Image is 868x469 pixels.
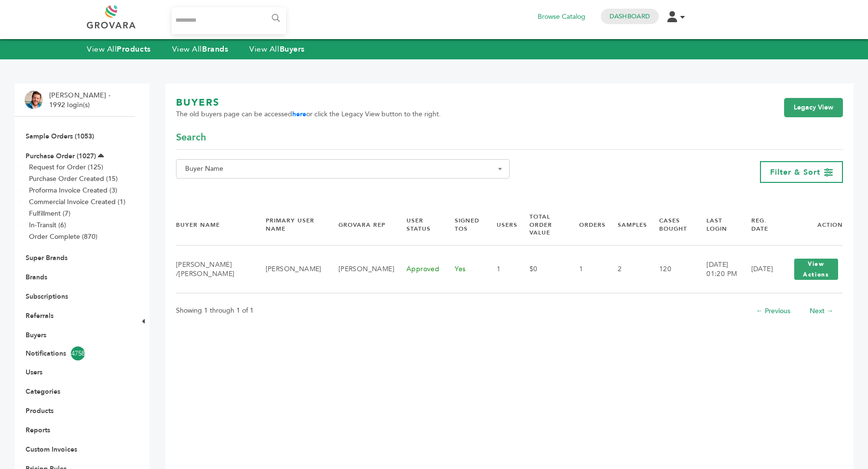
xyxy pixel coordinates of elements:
[647,246,695,293] td: 120
[87,44,151,55] a: View AllProducts
[176,131,206,144] span: Search
[176,305,254,317] p: Showing 1 through 1 of 1
[176,96,441,110] h1: BUYERS
[26,346,124,360] a: Notifications4758
[647,205,695,246] th: Cases Bought
[26,426,50,435] a: Reports
[794,259,838,280] button: View Actions
[280,44,305,55] strong: Buyers
[694,205,739,246] th: Last Login
[739,205,777,246] th: Reg. Date
[606,205,647,246] th: Samples
[176,110,441,119] span: The old buyers page can be accessed or click the Legacy View button to the right.
[756,306,790,316] a: ← Previous
[694,246,739,293] td: [DATE] 01:20 PM
[443,205,484,246] th: Signed TOS
[606,246,647,293] td: 2
[777,205,843,246] th: Action
[254,246,326,293] td: [PERSON_NAME]
[485,246,517,293] td: 1
[394,205,443,246] th: User Status
[538,12,585,22] a: Browse Catalog
[29,186,117,195] a: Proforma Invoice Created (3)
[326,246,394,293] td: [PERSON_NAME]
[29,232,97,241] a: Order Complete (870)
[26,292,68,301] a: Subscriptions
[26,406,54,415] a: Products
[202,44,228,55] strong: Brands
[29,197,125,207] a: Commercial Invoice Created (1)
[117,44,150,55] strong: Products
[26,152,96,161] a: Purchase Order (1027)
[176,159,510,179] span: Buyer Name
[26,331,46,340] a: Buyers
[26,387,60,396] a: Categories
[567,246,606,293] td: 1
[71,346,85,360] span: 4758
[443,246,484,293] td: Yes
[326,205,394,246] th: Grovara Rep
[176,246,254,293] td: [PERSON_NAME] /[PERSON_NAME]
[517,205,567,246] th: Total Order Value
[172,7,286,34] input: Search...
[26,445,77,454] a: Custom Invoices
[29,163,103,172] a: Request for Order (125)
[26,132,94,141] a: Sample Orders (1053)
[26,253,68,262] a: Super Brands
[810,306,833,316] a: Next →
[172,44,229,55] a: View AllBrands
[254,205,326,246] th: Primary User Name
[739,246,777,293] td: [DATE]
[567,205,606,246] th: Orders
[770,167,820,178] span: Filter & Sort
[292,110,306,119] a: here
[784,98,843,117] a: Legacy View
[26,273,47,282] a: Brands
[26,311,54,320] a: Referrals
[29,174,118,183] a: Purchase Order Created (15)
[517,246,567,293] td: $0
[26,368,42,377] a: Users
[485,205,517,246] th: Users
[29,209,70,218] a: Fulfillment (7)
[394,246,443,293] td: Approved
[176,205,254,246] th: Buyer Name
[49,91,113,110] li: [PERSON_NAME] - 1992 login(s)
[249,44,305,55] a: View AllBuyers
[29,221,66,230] a: In-Transit (6)
[181,162,504,176] span: Buyer Name
[610,12,650,21] a: Dashboard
